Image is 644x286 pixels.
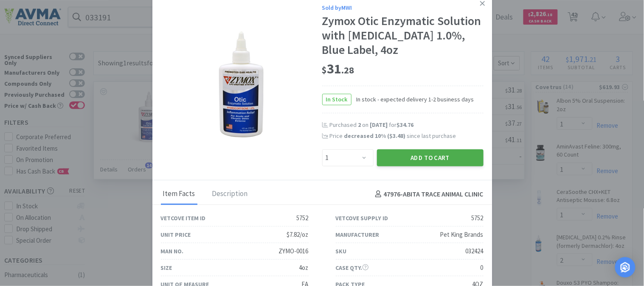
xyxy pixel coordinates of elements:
span: In stock - expected delivery 1-2 business days [352,95,474,104]
div: 0 [481,263,484,273]
div: Size [161,263,172,272]
div: Vetcove Supply ID [336,213,388,223]
span: [DATE] [370,121,388,129]
div: Zymox Otic Enzymatic Solution with [MEDICAL_DATA] 1.0%, Blue Label, 4oz [322,14,484,57]
span: decreased 10 % ( ) [344,132,406,140]
h4: 47976 - ABITA TRACE ANIMAL CLINIC [372,189,484,200]
div: 5752 [297,213,309,223]
div: Description [210,184,250,205]
span: $3.48 [390,132,404,140]
div: $7.82/oz [287,230,309,240]
button: Add to Cart [377,149,484,166]
div: 5752 [472,213,484,223]
span: 2 [358,121,361,129]
div: Purchased on for [330,121,484,129]
div: Man No. [161,247,184,256]
div: Manufacturer [336,230,380,239]
div: ZYMO-0016 [279,246,309,256]
div: Sold by MWI [322,3,484,12]
div: 4oz [299,263,309,273]
div: SKU [336,247,347,256]
span: $ [322,64,327,76]
img: 89165f17b701493da1b1515d99607b0f_5752.png [218,29,264,140]
div: Price since last purchase [330,131,484,140]
span: $34.76 [397,121,414,129]
div: Vetcove Item ID [161,213,206,223]
div: Unit Price [161,230,191,239]
div: Open Intercom Messenger [615,257,636,278]
span: 31 [322,60,354,77]
span: In Stock [323,94,351,105]
div: Case Qty. [336,263,368,272]
div: Item Facts [161,184,197,205]
div: Pet King Brands [440,230,484,240]
span: . 28 [342,64,354,76]
div: 032424 [466,246,484,256]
